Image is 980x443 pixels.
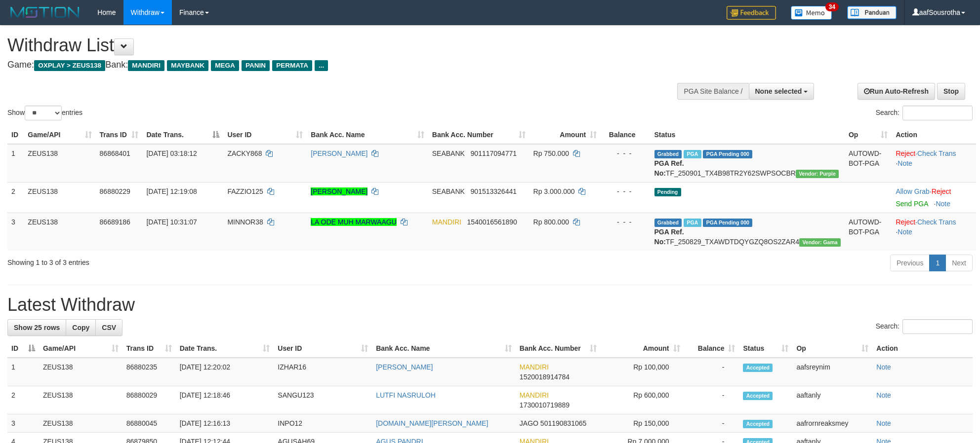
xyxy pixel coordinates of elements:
[601,414,684,433] td: Rp 150,000
[605,148,646,158] div: - - -
[7,339,39,358] th: ID: activate to sort column descending
[311,149,367,157] a: [PERSON_NAME]
[307,126,428,144] th: Bank Acc. Name: activate to sort column ascending
[274,386,372,414] td: SANGU123
[654,150,682,158] span: Grabbed
[917,149,956,157] a: Check Trans
[651,144,845,183] td: TF_250901_TX4B98TR2Y62SWPSOCBR
[7,36,644,55] h1: Withdraw List
[7,414,39,433] td: 3
[100,218,130,226] span: 86689186
[39,386,122,414] td: ZEUS138
[892,182,976,213] td: ·
[432,149,465,157] span: SEABANK
[533,187,575,195] span: Rp 3.000.000
[7,144,24,183] td: 1
[432,187,465,195] span: SEABANK
[651,213,845,251] td: TF_250829_TXAWDTDQYGZQ8OS2ZAR4
[39,414,122,433] td: ZEUS138
[227,218,263,226] span: MINNOR38
[896,149,915,157] a: Reject
[428,126,530,144] th: Bank Acc. Number: activate to sort column ascending
[100,149,130,157] span: 86868401
[122,386,176,414] td: 86880029
[845,213,892,251] td: AUTOWD-BOT-PGA
[14,324,60,332] span: Show 25 rows
[7,386,39,414] td: 2
[792,386,872,414] td: aaftanly
[792,339,872,358] th: Op: activate to sort column ascending
[792,358,872,386] td: aafsreynim
[146,187,197,195] span: [DATE] 12:19:08
[376,363,433,371] a: [PERSON_NAME]
[176,386,274,414] td: [DATE] 12:18:46
[684,414,739,433] td: -
[743,364,773,372] span: Accepted
[122,339,176,358] th: Trans ID: activate to sort column ascending
[272,60,312,71] span: PERMATA
[128,60,164,71] span: MANDIRI
[471,149,517,157] span: Copy 901117094771 to clipboard
[540,419,586,427] span: Copy 501190831065 to clipboard
[311,218,396,226] a: LA ODE MUH MARWAAGU
[7,254,401,267] div: Showing 1 to 3 of 3 entries
[876,363,891,371] a: Note
[825,2,839,11] span: 34
[376,391,436,399] a: LUTFI NASRULOH
[929,255,946,271] a: 1
[242,60,270,71] span: PANIN
[917,218,956,226] a: Check Trans
[7,295,973,315] h1: Latest Withdraw
[146,149,197,157] span: [DATE] 03:18:12
[7,106,82,120] label: Show entries
[605,217,646,227] div: - - -
[654,219,682,227] span: Grabbed
[432,218,461,226] span: MANDIRI
[937,83,965,100] a: Stop
[654,159,684,177] b: PGA Ref. No:
[902,319,973,334] input: Search:
[845,144,892,183] td: AUTOWD-BOT-PGA
[743,392,773,400] span: Accepted
[654,188,681,196] span: Pending
[845,126,892,144] th: Op: activate to sort column ascending
[876,391,891,399] a: Note
[791,6,832,20] img: Button%20Memo.svg
[898,228,912,236] a: Note
[167,60,208,71] span: MAYBANK
[102,324,116,332] span: CSV
[896,187,929,195] a: Allow Grab
[7,126,24,144] th: ID
[739,339,792,358] th: Status: activate to sort column ascending
[146,218,197,226] span: [DATE] 10:31:07
[72,324,89,332] span: Copy
[516,339,601,358] th: Bank Acc. Number: activate to sort column ascending
[727,6,776,20] img: Feedback.jpg
[66,319,96,336] a: Copy
[34,60,105,71] span: OXPLAY > ZEUS138
[703,219,752,227] span: PGA Pending
[703,150,752,158] span: PGA Pending
[227,187,263,195] span: FAZZIO125
[684,150,701,158] span: Marked by aaftrukkakada
[847,6,897,19] img: panduan.png
[892,126,976,144] th: Action
[601,126,650,144] th: Balance
[7,5,82,20] img: MOTION_logo.png
[936,200,950,208] a: Note
[95,319,122,336] a: CSV
[749,83,815,100] button: None selected
[376,419,488,427] a: [DOMAIN_NAME][PERSON_NAME]
[684,358,739,386] td: -
[896,200,928,208] a: Send PGA
[372,339,516,358] th: Bank Acc. Name: activate to sort column ascending
[24,182,95,213] td: ZEUS138
[651,126,845,144] th: Status
[792,414,872,433] td: aafrornreaksmey
[857,83,935,100] a: Run Auto-Refresh
[684,339,739,358] th: Balance: activate to sort column ascending
[274,339,372,358] th: User ID: activate to sort column ascending
[7,319,66,336] a: Show 25 rows
[520,419,538,427] span: JAGO
[39,358,122,386] td: ZEUS138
